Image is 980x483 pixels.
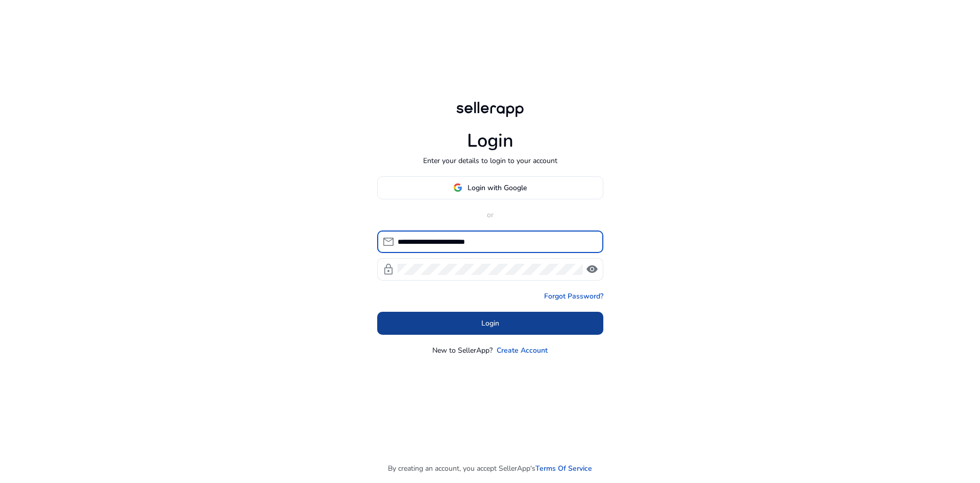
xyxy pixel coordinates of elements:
a: Create Account [497,345,548,356]
img: google-logo.svg [453,183,462,192]
span: Login [481,318,499,329]
p: Enter your details to login to your account [423,155,557,166]
a: Forgot Password? [544,291,603,302]
button: Login [377,312,603,335]
span: lock [382,263,395,275]
span: mail [382,236,395,248]
span: Login with Google [468,182,527,193]
span: visibility [586,263,598,275]
button: Login with Google [377,176,603,199]
p: or [377,210,603,220]
h1: Login [467,130,513,152]
p: New to SellerApp? [432,345,493,356]
a: Terms Of Service [535,463,592,474]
